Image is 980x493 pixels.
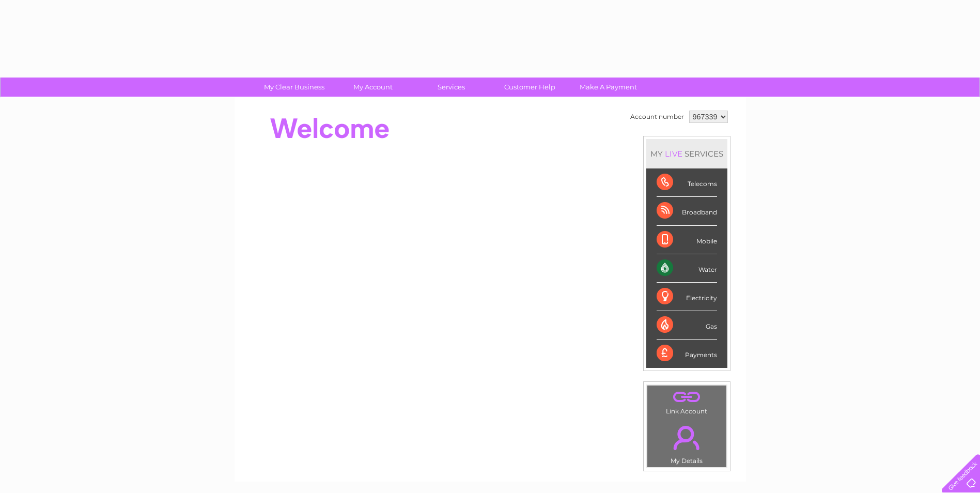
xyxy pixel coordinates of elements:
div: LIVE [663,149,685,159]
a: Services [409,78,494,97]
div: Telecoms [657,168,717,197]
a: . [650,420,724,456]
div: Electricity [657,283,717,311]
td: Link Account [647,385,727,418]
a: My Clear Business [252,78,337,97]
a: My Account [330,78,415,97]
div: Payments [657,340,717,367]
a: Make A Payment [566,78,651,97]
div: MY SERVICES [646,139,727,168]
div: Water [657,254,717,283]
td: My Details [647,417,727,468]
div: Mobile [657,226,717,254]
div: Broadband [657,197,717,225]
a: Customer Help [487,78,572,97]
a: . [650,388,724,406]
div: Gas [657,311,717,340]
td: Account number [628,108,687,126]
